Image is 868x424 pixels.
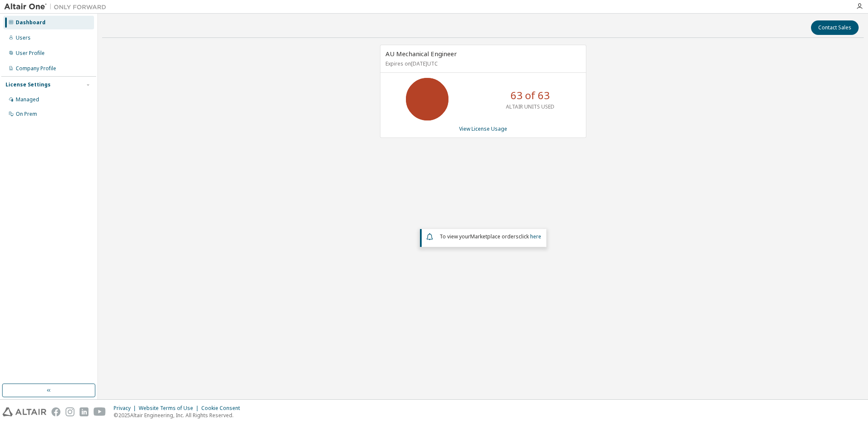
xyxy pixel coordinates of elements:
img: Altair One [4,3,111,11]
div: Privacy [114,405,139,412]
p: © 2025 Altair Engineering, Inc. All Rights Reserved. [114,412,245,419]
img: youtube.svg [94,407,106,416]
div: Users [16,34,31,41]
img: linkedin.svg [80,407,89,416]
img: instagram.svg [66,407,74,416]
div: Cookie Consent [201,405,245,412]
div: License Settings [6,81,51,88]
a: View License Usage [459,125,507,132]
img: facebook.svg [51,407,60,416]
p: ALTAIR UNITS USED [506,103,554,110]
div: On Prem [16,111,37,117]
em: Marketplace orders [470,233,519,240]
div: Company Profile [16,65,56,72]
span: To view your click [440,233,541,240]
div: Dashboard [16,19,46,26]
a: here [530,233,541,240]
div: Website Terms of Use [139,405,201,412]
div: User Profile [16,50,45,57]
p: Expires on [DATE] UTC [385,60,579,67]
button: Contact Sales [811,20,859,35]
div: Managed [16,96,39,103]
span: AU Mechanical Engineer [385,49,457,58]
img: altair_logo.svg [3,407,46,416]
p: 63 of 63 [511,88,550,103]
